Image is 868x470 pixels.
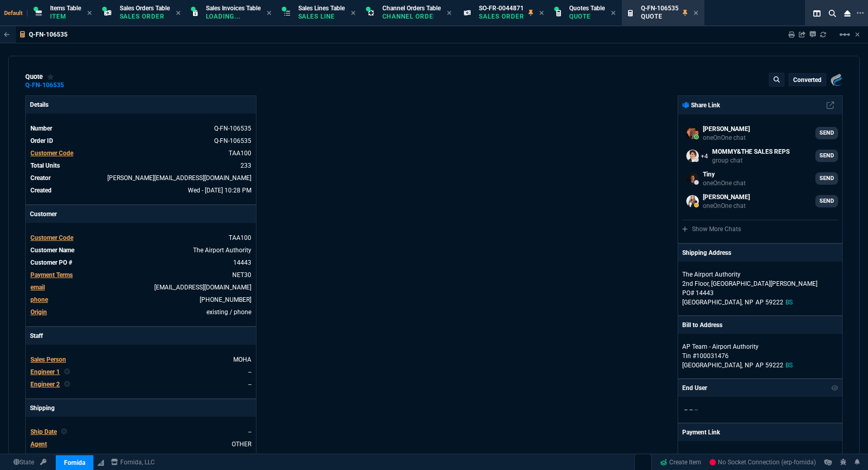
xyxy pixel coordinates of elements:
a: Global State [10,458,37,467]
tr: undefined [30,307,252,317]
tr: undefined [30,160,252,171]
a: seti.shadab@fornida.com,alicia.bostic@fornida.com,Brian.Over@fornida.com,mohammed.wafek@fornida.c... [682,145,838,166]
p: Customer [26,205,256,223]
a: MOHA [233,356,251,363]
tr: undefined [30,451,252,462]
span: Created [30,187,52,194]
span: Q-FN-106535 [641,5,679,12]
nx-icon: Open New Tab [857,8,864,18]
a: Hide Workbench [855,30,860,39]
span: Customer PO # [30,259,72,266]
span: Sales Invoices Table [206,5,261,12]
span: phone [30,296,48,303]
tr: undefined [30,173,252,183]
a: -- [248,368,251,376]
a: mohammed.wafek@fornida.com [682,123,838,143]
tr: 242 702 7031 [30,295,252,305]
span: No Socket Connection (erp-fornida) [710,459,816,466]
p: Sales Line [298,12,345,21]
p: converted [793,76,822,84]
p: Q-FN-106535 [29,30,68,39]
p: [PERSON_NAME] [703,124,750,134]
nx-icon: Close Tab [611,9,616,18]
p: Item [50,12,81,21]
span: Creator [30,174,51,182]
p: [PERSON_NAME] [703,192,750,202]
nx-icon: Search [825,7,840,20]
p: Bill to Address [682,320,722,330]
span: Engineer 1 [30,368,60,376]
span: -- [689,406,693,413]
nx-icon: Clear selected rep [64,380,70,389]
p: Details [26,96,256,114]
tr: undefined [30,257,252,268]
span: TAA100 [229,234,251,241]
p: MOMMY&THE SALES REPS [712,147,790,156]
a: OTHER [232,441,251,448]
nx-icon: Back to Table [4,31,10,38]
nx-icon: Close Tab [176,9,181,18]
a: [EMAIL_ADDRESS][DOMAIN_NAME] [154,284,251,291]
a: API TOKEN [37,458,50,467]
tr: See Marketplace Order [30,123,252,134]
a: 14443 [233,259,251,266]
a: ryan.neptune@fornida.com [682,168,838,189]
span: Agent [30,441,47,448]
nx-icon: Close Tab [267,9,271,18]
a: The Airport Authority [193,247,251,254]
nx-icon: Close Tab [87,9,92,18]
span: AP 59222 [756,299,783,306]
div: quote [25,73,54,81]
span: BS [785,299,793,306]
a: SEND [815,127,838,139]
span: 2025-09-03T22:28:46.813Z [188,187,251,194]
a: SEND [815,172,838,185]
p: Tin #100031476 [682,351,838,361]
p: Shipping Address [682,248,731,257]
div: Add to Watchlist [47,73,54,81]
tr: undefined [30,233,252,243]
a: TAA100 [229,150,251,157]
a: alicia.bostic@fornida.com [682,191,838,212]
a: ELECTRONIC [215,453,251,460]
p: Loading... [206,12,258,21]
p: The Airport Authority [682,270,781,279]
span: -- [684,406,687,413]
a: See Marketplace Order [214,137,251,144]
a: -- [248,381,251,388]
tr: undefined [30,148,252,158]
span: existing / phone [206,309,251,316]
tr: undefined [30,439,252,449]
p: Shipping [26,399,256,417]
mat-icon: Example home icon [839,28,851,41]
span: 233 [240,162,251,169]
nx-icon: Close Tab [351,9,356,18]
p: group chat [712,156,790,165]
span: Ship Date [30,428,57,435]
nx-icon: Show/Hide End User to Customer [831,383,839,393]
span: AP 59222 [756,362,783,369]
a: msbcCompanyName [108,458,158,467]
a: Create Item [656,455,705,470]
a: Show More Chats [682,225,741,233]
tr: undefined [30,185,252,196]
tr: undefined [30,245,252,255]
p: Staff [26,327,256,345]
a: 242 702 7031 [200,296,251,303]
p: Tiny [703,170,746,179]
span: NP [745,299,753,306]
span: Order ID [30,137,53,144]
span: Customer Code [30,234,73,241]
tr: undefined [30,354,252,365]
span: Agent Service [30,453,68,460]
a: Q-FN-106535 [25,85,64,86]
nx-icon: Close Workbench [840,7,855,20]
span: Sales Person [30,356,66,363]
span: Default [4,10,27,17]
span: NP [745,362,753,369]
p: oneOnOne chat [703,179,746,187]
p: Quote [641,12,679,21]
nx-icon: Clear selected rep [61,427,67,436]
nx-icon: Close Tab [694,9,698,18]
